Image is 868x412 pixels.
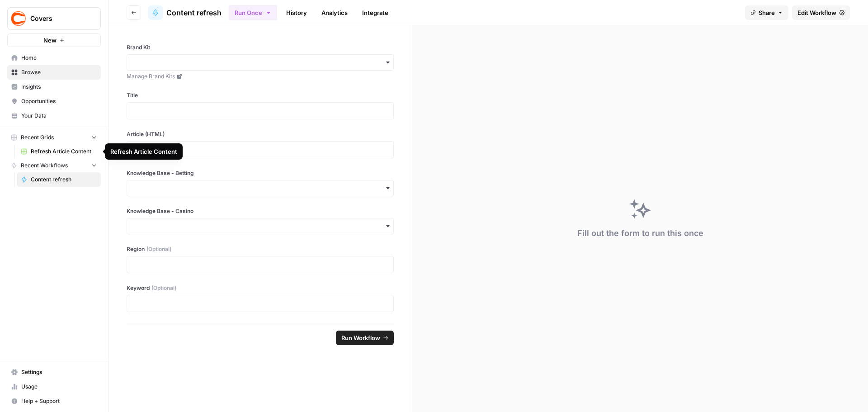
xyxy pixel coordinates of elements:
span: Settings [21,368,97,376]
label: Knowledge Base - Casino [127,207,394,215]
a: Settings [7,365,101,379]
span: (Optional) [146,245,171,253]
button: Help + Support [7,394,101,408]
a: Opportunities [7,94,101,109]
div: Refresh Article Content [110,147,177,156]
span: Content refresh [166,7,222,18]
button: New [7,33,101,47]
span: Browse [21,68,97,76]
label: Brand Kit [127,43,394,52]
label: Keyword [127,284,394,292]
span: Share [759,8,775,17]
a: Analytics [316,5,353,20]
button: Workspace: Covers [7,7,101,30]
label: Region [127,245,394,253]
span: New [43,36,57,45]
span: Home [21,54,97,62]
span: Recent Workflows [21,161,68,170]
a: Insights [7,80,101,94]
span: Help + Support [21,397,97,405]
span: Covers [30,14,85,23]
button: Run Once [229,5,277,20]
span: Edit Workflow [797,8,836,17]
a: Refresh Article Content [17,144,101,159]
label: Article (HTML) [127,130,394,138]
a: Manage Brand Kits [127,72,394,81]
span: (Optional) [151,284,176,292]
a: Content refresh [148,5,222,20]
a: Browse [7,65,101,80]
span: Refresh Article Content [31,147,97,156]
button: Recent Grids [7,131,101,144]
a: Home [7,51,101,65]
span: Run Workflow [341,333,380,342]
span: Insights [21,83,97,91]
span: Your Data [21,112,97,120]
label: Knowledge Base - Betting [127,169,394,177]
a: Edit Workflow [792,5,850,20]
span: Opportunities [21,97,97,105]
div: Fill out the form to run this once [577,227,703,240]
button: Share [745,5,788,20]
a: History [281,5,312,20]
button: Run Workflow [336,331,394,345]
img: Covers Logo [10,10,27,27]
a: Content refresh [17,172,101,187]
a: Your Data [7,109,101,123]
span: Recent Grids [21,133,54,142]
button: Recent Workflows [7,159,101,172]
a: Usage [7,379,101,394]
label: Title [127,91,394,99]
span: Usage [21,383,97,391]
span: Content refresh [31,175,97,184]
a: Integrate [357,5,394,20]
